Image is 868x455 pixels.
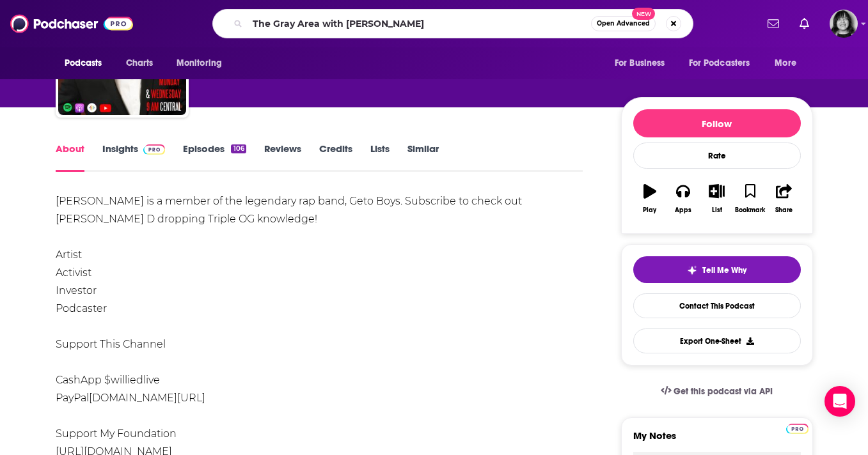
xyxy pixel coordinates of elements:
[651,376,784,407] a: Get this podcast via API
[407,143,439,172] a: Similar
[370,143,390,172] a: Lists
[712,206,722,214] div: List
[675,206,691,214] div: Apps
[786,424,809,434] img: Podchaser Pro
[319,143,352,172] a: Credits
[830,10,858,38] button: Show profile menu
[633,328,801,353] button: Export One-Sheet
[168,51,239,75] button: open menu
[89,392,205,404] a: [DOMAIN_NAME][URL]
[56,51,119,75] button: open menu
[767,176,800,222] button: Share
[786,422,809,434] a: Pro website
[632,8,655,20] span: New
[615,54,665,72] span: For Business
[597,20,650,27] span: Open Advanced
[143,144,166,155] img: Podchaser Pro
[794,13,814,35] a: Show notifications dropdown
[700,176,733,222] button: List
[775,54,796,72] span: More
[689,54,750,72] span: For Podcasters
[643,206,656,214] div: Play
[762,13,784,35] a: Show notifications dropdown
[248,13,591,34] input: Search podcasts, credits, & more...
[264,143,301,172] a: Reviews
[633,429,801,452] label: My Notes
[775,206,793,214] div: Share
[830,10,858,38] img: User Profile
[702,265,746,275] span: Tell Me Why
[606,51,681,75] button: open menu
[633,109,801,137] button: Follow
[667,176,700,222] button: Apps
[830,10,858,38] span: Logged in as parkdalepublicity1
[102,143,166,172] a: InsightsPodchaser Pro
[212,9,693,38] div: Search podcasts, credits, & more...
[766,51,812,75] button: open menu
[56,143,84,172] a: About
[633,176,667,222] button: Play
[687,265,697,275] img: tell me why sparkle
[674,386,773,397] span: Get this podcast via API
[735,206,765,214] div: Bookmark
[734,176,767,222] button: Bookmark
[177,54,222,72] span: Monitoring
[591,16,656,31] button: Open AdvancedNew
[825,386,855,417] div: Open Intercom Messenger
[633,256,801,283] button: tell me why sparkleTell Me Why
[126,54,154,72] span: Charts
[681,51,769,75] button: open menu
[633,293,801,318] a: Contact This Podcast
[10,12,133,36] img: Podchaser - Follow, Share and Rate Podcasts
[231,144,246,153] div: 106
[633,143,801,169] div: Rate
[118,51,161,75] a: Charts
[183,143,246,172] a: Episodes106
[65,54,102,72] span: Podcasts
